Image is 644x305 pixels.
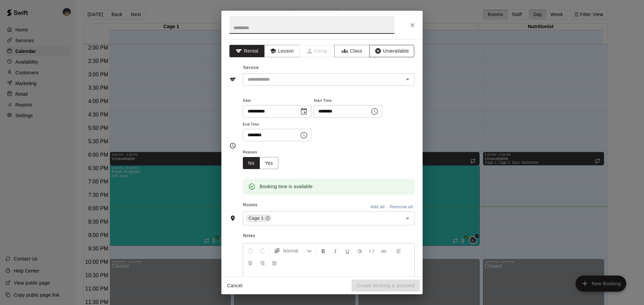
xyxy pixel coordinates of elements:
span: Normal [283,247,307,254]
button: Formatting Options [271,245,315,257]
span: Start Time [314,96,382,105]
button: Choose time, selected time is 9:30 PM [368,105,381,118]
span: Rooms [243,203,258,207]
button: Format Italics [330,245,341,257]
svg: Service [229,76,236,83]
button: No [243,157,260,169]
button: Cancel [224,280,246,292]
div: Cage 1 [246,214,272,222]
button: Choose time, selected time is 10:00 PM [297,129,311,142]
button: Format Bold [318,245,329,257]
button: Insert Code [366,245,377,257]
button: Justify Align [269,257,280,269]
button: Center Align [245,257,256,269]
button: Close [407,19,419,31]
button: Add all [367,202,388,212]
button: Remove all [388,202,415,212]
div: Booking time is available [260,180,313,193]
span: End Time [243,120,311,129]
button: Lesson [264,45,300,57]
button: Format Strikethrough [354,245,365,257]
svg: Rooms [229,215,236,222]
button: Unavailable [369,45,414,57]
button: Redo [257,245,268,257]
button: Yes [260,157,278,169]
span: Date [243,96,311,105]
button: Right Align [257,257,268,269]
span: Notes [243,231,415,241]
button: Format Underline [342,245,353,257]
span: Service [243,65,259,70]
div: outlined button group [243,157,278,169]
button: Open [403,214,412,223]
span: Repeats [243,148,284,157]
button: Insert Link [378,245,389,257]
button: Left Align [393,245,405,257]
button: Open [403,75,412,84]
svg: Timing [229,142,236,149]
span: Cage 1 [246,215,266,222]
span: Camps can only be created in the Services page [300,45,335,57]
button: Class [334,45,370,57]
button: Rental [229,45,265,57]
button: Undo [245,245,256,257]
button: Choose date, selected date is Sep 15, 2025 [297,105,311,118]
